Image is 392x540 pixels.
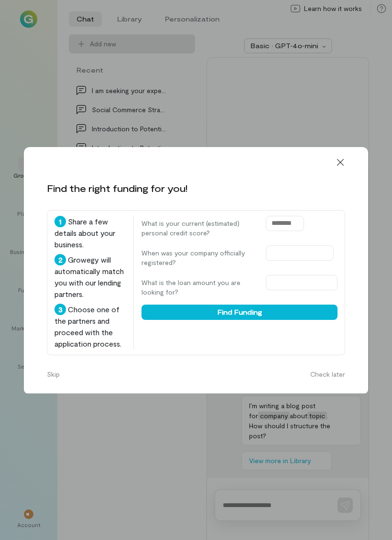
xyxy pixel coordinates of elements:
[142,278,256,297] label: What is the loan amount you are looking for?
[142,305,338,320] button: Find Funding
[47,181,187,195] div: Find the right funding for you!
[54,216,126,250] div: Share a few details about your business.
[54,304,126,349] div: Choose one of the partners and proceed with the application process.
[54,254,66,265] div: 2
[142,248,256,267] label: When was your company officially registered?
[54,254,126,300] div: Growegy will automatically match you with our lending partners.
[54,304,66,315] div: 3
[305,367,351,382] button: Check later
[54,216,66,227] div: 1
[142,219,256,238] label: What is your current (estimated) personal credit score?
[41,367,65,382] button: Skip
